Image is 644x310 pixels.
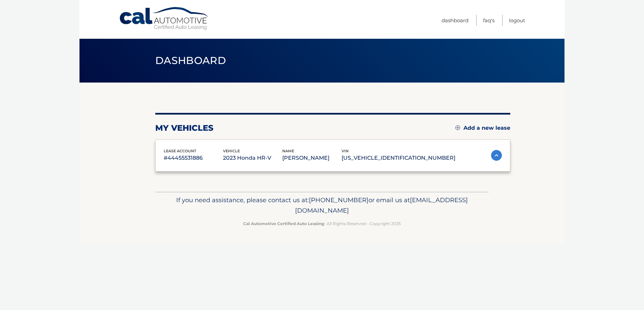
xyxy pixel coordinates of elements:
p: #44455531886 [164,153,223,163]
p: If you need assistance, please contact us at: or email us at [160,195,484,216]
span: vin [342,149,349,153]
span: name [282,149,294,153]
a: Cal Automotive [119,7,210,31]
img: add.svg [455,125,460,130]
strong: Cal Automotive Certified Auto Leasing [243,221,324,226]
p: [PERSON_NAME] [282,153,342,163]
a: Logout [509,15,525,26]
span: [PHONE_NUMBER] [309,196,368,204]
a: Add a new lease [455,125,510,131]
p: [US_VEHICLE_IDENTIFICATION_NUMBER] [342,153,455,163]
a: Dashboard [442,15,469,26]
p: 2023 Honda HR-V [223,153,282,163]
span: lease account [164,149,196,153]
p: - All Rights Reserved - Copyright 2025 [160,220,484,227]
span: vehicle [223,149,240,153]
img: accordion-active.svg [491,150,502,161]
h2: my vehicles [155,123,214,133]
a: FAQ's [483,15,494,26]
span: Dashboard [155,54,226,67]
